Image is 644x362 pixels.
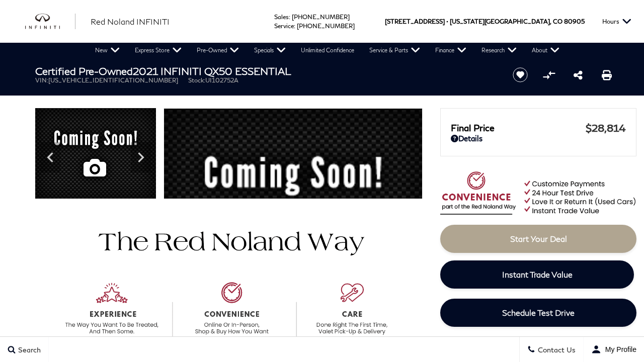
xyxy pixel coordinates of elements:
[91,16,170,28] a: Red Noland INFINITI
[440,260,634,289] a: Instant Trade Value
[35,65,496,76] h1: 2021 INFINITI QX50 ESSENTIAL
[127,43,189,58] a: Express Store
[541,67,556,82] button: Compare vehicle
[48,76,178,84] span: [US_VEHICLE_IDENTIFICATION_NUMBER]
[188,76,205,84] span: Stock:
[428,43,474,58] a: Finance
[292,13,350,21] a: [PHONE_NUMBER]
[451,134,626,143] a: Details
[274,13,289,21] span: Sales
[91,17,170,26] span: Red Noland INFINITI
[294,22,295,30] span: :
[584,337,644,362] button: user-profile-menu
[586,122,626,134] span: $28,814
[16,345,41,354] span: Search
[601,345,636,353] span: My Profile
[293,43,362,58] a: Unlimited Confidence
[574,69,583,81] a: Share this Certified Pre-Owned 2021 INFINITI QX50 ESSENTIAL
[451,122,586,133] span: Final Price
[509,67,531,83] button: Save vehicle
[25,14,75,30] img: INFINITI
[289,13,290,21] span: :
[602,69,612,81] a: Print this Certified Pre-Owned 2021 INFINITI QX50 ESSENTIAL
[474,43,524,58] a: Research
[440,225,636,253] a: Start Your Deal
[502,269,573,279] span: Instant Trade Value
[502,308,575,317] span: Schedule Test Drive
[88,43,127,58] a: New
[535,345,576,354] span: Contact Us
[440,299,636,327] a: Schedule Test Drive
[205,76,238,84] span: UI102752A
[247,43,293,58] a: Specials
[35,65,133,77] strong: Certified Pre-Owned
[88,43,567,58] nav: Main Navigation
[385,18,585,25] a: [STREET_ADDRESS] • [US_STATE][GEOGRAPHIC_DATA], CO 80905
[510,234,567,243] span: Start Your Deal
[35,76,48,84] span: VIN:
[451,122,626,134] a: Final Price $28,814
[524,43,567,58] a: About
[25,14,75,30] a: infiniti
[164,108,423,308] img: Certified Used 2021 Liquid Platinum INFINITI ESSENTIAL image 1
[362,43,428,58] a: Service & Parts
[297,22,355,30] a: [PHONE_NUMBER]
[35,108,156,201] img: Certified Used 2021 Liquid Platinum INFINITI ESSENTIAL image 1
[189,43,247,58] a: Pre-Owned
[274,22,294,30] span: Service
